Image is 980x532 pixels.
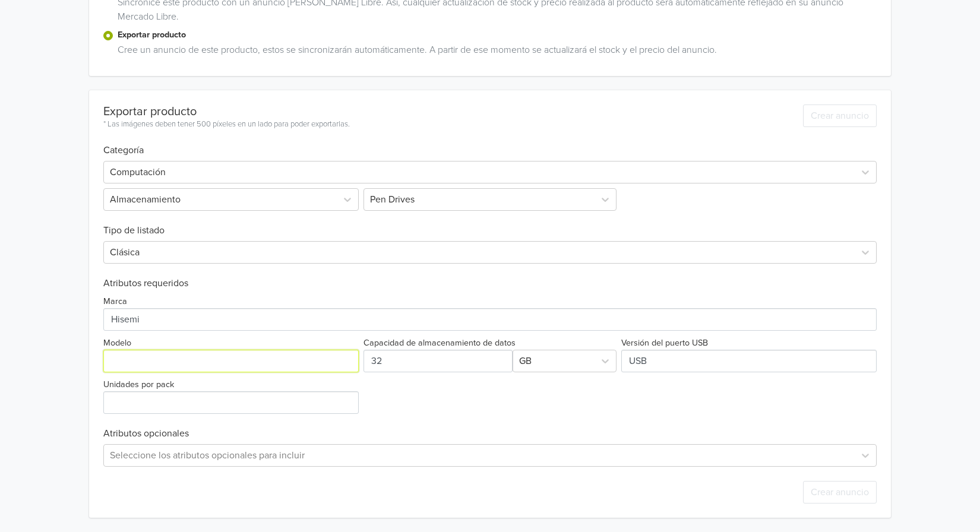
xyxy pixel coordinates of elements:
div: Exportar producto [103,104,350,119]
label: Versión del puerto USB [621,337,708,350]
label: Capacidad de almacenamiento de datos [363,337,516,350]
button: Crear anuncio [803,104,877,127]
label: Marca [103,295,127,308]
label: Modelo [103,337,131,350]
label: Exportar producto [118,28,877,42]
h6: Atributos opcionales [103,428,877,439]
h6: Tipo de listado [103,211,877,236]
h6: Atributos requeridos [103,278,877,289]
div: * Las imágenes deben tener 500 píxeles en un lado para poder exportarlas. [103,119,350,131]
label: Unidades por pack [103,378,174,391]
h6: Categoría [103,131,877,156]
div: Cree un anuncio de este producto, estos se sincronizarán automáticamente. A partir de ese momento... [113,43,877,62]
button: Crear anuncio [803,481,877,503]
